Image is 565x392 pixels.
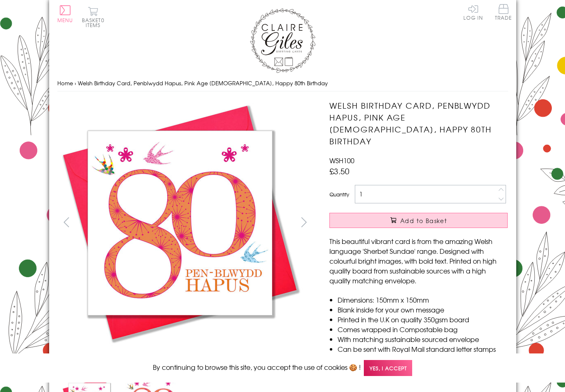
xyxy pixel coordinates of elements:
span: › [75,79,76,87]
span: WSH100 [329,155,354,165]
span: £3.50 [329,165,349,177]
li: With matching sustainable sourced envelope [338,334,508,344]
button: Add to Basket [329,213,508,228]
p: This beautiful vibrant card is from the amazing Welsh language 'Sherbet Sundae' range. Designed w... [329,236,508,285]
li: Can be sent with Royal Mail standard letter stamps [338,344,508,354]
span: Add to Basket [400,217,447,225]
span: 0 items [86,16,104,29]
li: Printed in the U.K on quality 350gsm board [338,315,508,324]
a: Home [57,79,73,87]
a: Log In [463,4,483,20]
nav: breadcrumbs [57,75,508,92]
li: Blank inside for your own message [338,305,508,315]
label: Quantity [329,191,349,198]
a: Trade [495,4,512,22]
span: Welsh Birthday Card, Penblwydd Hapus, Pink Age [DEMOGRAPHIC_DATA], Happy 80th Birthday [78,79,328,87]
button: next [295,213,313,231]
img: Claire Giles Greetings Cards [250,8,315,73]
button: Basket0 items [82,7,104,27]
button: prev [57,213,76,231]
span: Menu [57,16,73,24]
li: Dimensions: 150mm x 150mm [338,295,508,305]
button: Menu [57,5,73,23]
li: Comes wrapped in Compostable bag [338,324,508,334]
span: Trade [495,4,512,20]
span: Yes, I accept [364,360,412,376]
h1: Welsh Birthday Card, Penblwydd Hapus, Pink Age [DEMOGRAPHIC_DATA], Happy 80th Birthday [329,100,508,147]
img: Welsh Birthday Card, Penblwydd Hapus, Pink Age 80, Happy 80th Birthday [57,100,303,346]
